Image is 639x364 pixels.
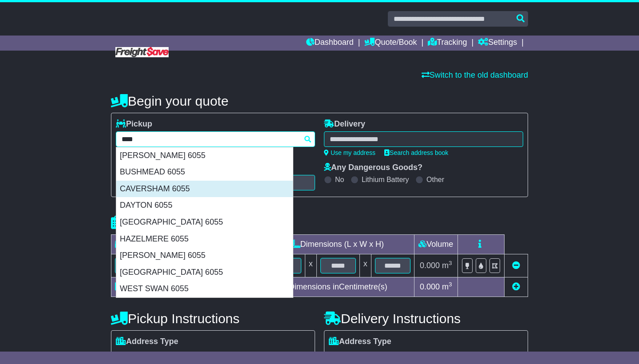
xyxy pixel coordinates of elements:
[428,36,467,51] a: Tracking
[306,36,354,51] a: Dashboard
[111,215,222,230] h4: Package details |
[116,231,293,248] div: HAZELMERE 6055
[359,254,371,277] td: x
[512,282,520,291] a: Add new item
[111,94,528,108] h4: Begin your quote
[324,311,528,326] h4: Delivery Instructions
[116,247,293,264] div: [PERSON_NAME] 6055
[329,349,372,363] span: Residential
[512,261,520,270] a: Remove this item
[116,281,293,297] div: WEST SWAN 6055
[478,36,517,51] a: Settings
[420,261,440,270] span: 0.000
[111,235,185,254] td: Type
[115,47,169,57] img: Freight Save
[116,197,293,214] div: DAYTON 6055
[116,349,159,363] span: Residential
[116,264,293,281] div: [GEOGRAPHIC_DATA] 6055
[305,254,316,277] td: x
[442,282,452,291] span: m
[364,36,417,51] a: Quote/Book
[436,349,496,363] span: Air & Sea Depot
[116,181,293,198] div: CAVERSHAM 6055
[449,260,452,266] sup: 3
[426,175,444,184] label: Other
[111,277,185,297] td: Total
[414,235,458,254] td: Volume
[420,282,440,291] span: 0.000
[116,337,178,347] label: Address Type
[116,147,293,164] div: [PERSON_NAME] 6055
[116,164,293,181] div: BUSHMEAD 6055
[111,311,315,326] h4: Pickup Instructions
[324,149,375,156] a: Use my address
[335,175,344,184] label: No
[329,337,391,347] label: Address Type
[262,277,414,297] td: Dimensions in Centimetre(s)
[262,235,414,254] td: Dimensions (L x W x H)
[362,175,409,184] label: Lithium Battery
[116,214,293,231] div: [GEOGRAPHIC_DATA] 6055
[442,261,452,270] span: m
[116,119,152,129] label: Pickup
[223,349,283,363] span: Air & Sea Depot
[168,349,214,363] span: Commercial
[324,163,422,173] label: Any Dangerous Goods?
[381,349,427,363] span: Commercial
[116,131,315,147] typeahead: Please provide city
[449,281,452,288] sup: 3
[384,149,448,156] a: Search address book
[324,119,365,129] label: Delivery
[422,71,528,79] a: Switch to the old dashboard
